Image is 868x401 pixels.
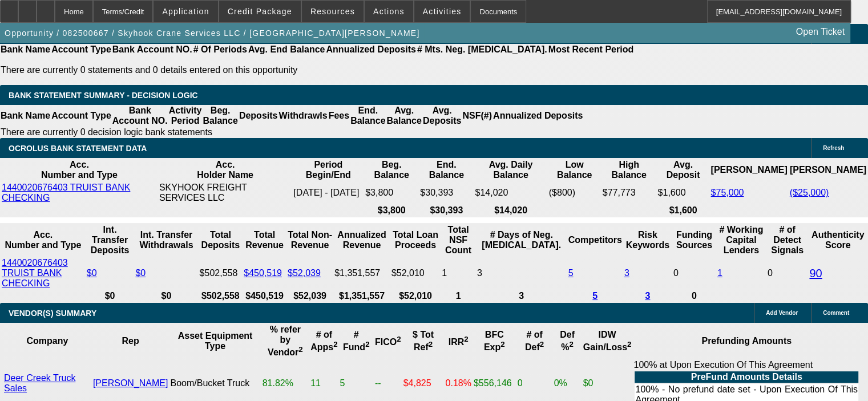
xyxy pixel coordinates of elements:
[334,268,389,278] div: $1,351,557
[474,159,547,181] th: Avg. Daily Balance
[239,105,278,127] th: Deposits
[287,290,333,302] th: $52,039
[474,182,547,204] td: $14,020
[583,330,632,352] b: IDW Gain/Loss
[248,44,326,55] th: Avg. End Balance
[51,44,112,55] th: Account Type
[657,205,709,216] th: $1,600
[568,224,623,256] th: Competitors
[1,224,85,256] th: Acc. Number and Type
[5,29,419,38] span: Opportunity / 082500667 / Skyhook Crane Services LLC / [GEOGRAPHIC_DATA][PERSON_NAME]
[199,224,243,256] th: Total Deposits
[202,105,238,127] th: Beg. Balance
[462,105,492,127] th: NSF(#)
[159,159,292,181] th: Acc. Holder Name
[86,224,134,256] th: Int. Transfer Deposits
[568,268,574,278] a: 5
[391,224,440,256] th: Total Loan Proceeds
[199,290,243,302] th: $502,558
[464,335,468,343] sup: 2
[244,268,282,278] a: $450,519
[792,22,849,42] a: Open Ticket
[298,345,302,354] sup: 2
[287,224,333,256] th: Total Non-Revenue
[422,105,462,127] th: Avg. Deposits
[602,159,656,181] th: High Balance
[474,205,547,216] th: $14,020
[178,331,253,351] b: Asset Equipment Type
[673,257,716,289] td: 0
[87,268,97,278] a: $0
[243,290,286,302] th: $450,519
[375,337,401,347] b: FICO
[302,1,364,22] button: Resources
[350,105,386,127] th: End. Balance
[310,7,355,16] span: Resources
[441,224,475,256] th: Sum of the Total NSF Count and Total Overdraft Fee Count from Ocrolus
[823,145,844,151] span: Refresh
[624,268,629,278] a: 3
[560,330,575,352] b: Def %
[93,378,168,388] a: [PERSON_NAME]
[477,290,567,302] th: 3
[135,268,146,278] a: $0
[391,257,440,289] td: $52,010
[365,340,369,349] sup: 2
[2,183,130,202] a: 1440020676403 TRUIST BANK CHECKING
[168,105,203,127] th: Activity Period
[293,159,364,181] th: Period Begin/End
[645,291,650,301] a: 3
[365,182,418,204] td: $3,800
[293,182,364,204] td: [DATE] - [DATE]
[809,267,822,280] a: 90
[228,7,292,16] span: Credit Package
[710,188,744,197] a: $75,000
[414,1,470,22] button: Activities
[701,336,792,346] b: Prefunding Amounts
[823,310,849,316] span: Comment
[159,182,292,204] td: SKYHOOK FREIGHT SERVICES LLC
[710,159,788,181] th: [PERSON_NAME]
[199,257,243,289] td: $502,558
[717,224,766,256] th: # Working Capital Lenders
[419,205,473,216] th: $30,393
[809,224,867,256] th: Authenticity Score
[441,257,475,289] td: 1
[592,291,597,301] a: 5
[602,182,656,204] td: $77,773
[9,91,198,100] span: Bank Statement Summary - Decision Logic
[268,325,303,357] b: % refer by Vendor
[477,257,567,289] td: 3
[767,224,808,256] th: # of Detect Signals
[328,105,350,127] th: Fees
[288,268,321,278] a: $52,039
[310,330,337,352] b: # of Apps
[365,205,418,216] th: $3,800
[4,373,75,393] a: Deer Creek Truck Sales
[766,310,798,316] span: Add Vendor
[657,182,709,204] td: $1,600
[343,330,370,352] b: # Fund
[423,7,462,16] span: Activities
[386,105,422,127] th: Avg. Balance
[484,330,505,352] b: BFC Exp
[365,159,418,181] th: Beg. Balance
[391,290,440,302] th: $52,010
[1,65,633,75] p: There are currently 0 statements and 0 details entered on this opportunity
[9,144,147,153] span: OCROLUS BANK STATEMENT DATA
[86,290,134,302] th: $0
[243,224,286,256] th: Total Revenue
[548,182,601,204] td: ($800)
[9,309,96,318] span: VENDOR(S) SUMMARY
[325,44,416,55] th: Annualized Deposits
[193,44,248,55] th: # Of Periods
[334,290,390,302] th: $1,351,557
[397,335,401,343] sup: 2
[219,1,301,22] button: Credit Package
[154,1,217,22] button: Application
[548,44,634,55] th: Most Recent Period
[789,159,867,181] th: [PERSON_NAME]
[449,337,469,347] b: IRR
[691,372,802,382] b: PreFund Amounts Details
[162,7,209,16] span: Application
